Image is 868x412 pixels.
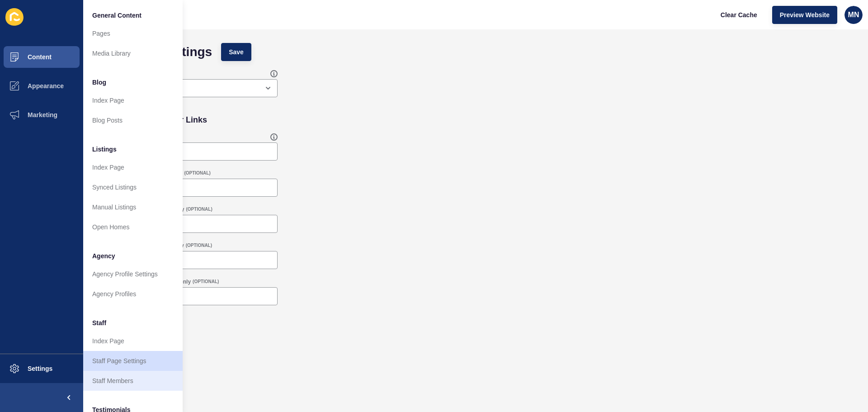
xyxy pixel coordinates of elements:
[772,6,837,24] button: Preview Website
[83,43,183,63] a: Media Library
[186,206,212,213] span: (OPTIONAL)
[92,318,106,327] span: Staff
[221,43,251,61] button: Save
[229,47,244,57] span: Save
[83,284,183,304] a: Agency Profiles
[848,10,859,19] span: MN
[780,10,830,19] span: Preview Website
[83,331,183,351] a: Index Page
[83,110,183,130] a: Blog Posts
[92,251,115,260] span: Agency
[92,145,117,154] span: Listings
[83,90,183,110] a: Index Page
[83,177,183,197] a: Synced Listings
[83,371,183,391] a: Staff Members
[83,217,183,237] a: Open Homes
[83,197,183,217] a: Manual Listings
[184,170,210,176] span: (OPTIONAL)
[193,279,219,285] span: (OPTIONAL)
[186,242,212,249] span: (OPTIONAL)
[92,78,106,87] span: Blog
[721,10,757,19] span: Clear Cache
[83,264,183,284] a: Agency Profile Settings
[83,24,183,43] a: Pages
[713,6,765,24] button: Clear Cache
[83,351,183,371] a: Staff Page Settings
[92,11,142,20] span: General Content
[97,242,184,249] label: Sold - Versatile/Minimal sites only
[83,157,183,177] a: Index Page
[97,79,278,97] div: open menu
